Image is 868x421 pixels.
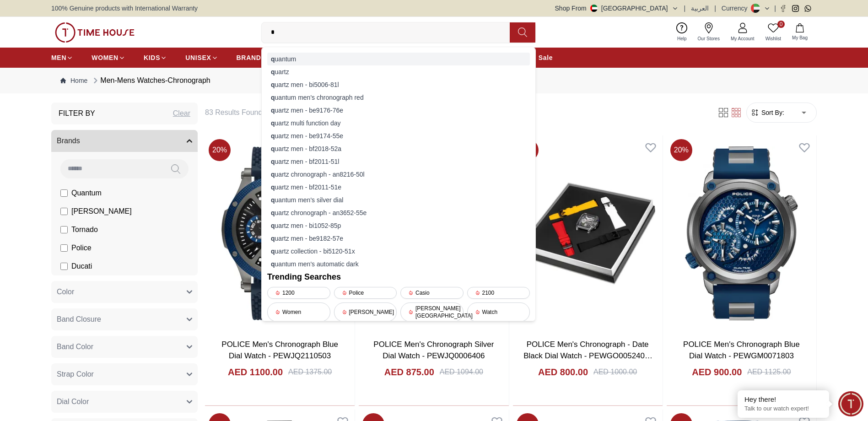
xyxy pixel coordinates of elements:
[91,75,210,86] div: Men-Mens Watches-Chronograph
[760,21,787,44] a: 0Wishlist
[760,108,784,117] span: Sort By:
[271,235,275,242] strong: q
[271,184,275,191] strong: q
[271,132,275,140] strong: q
[683,340,800,361] a: POLICE Men's Chronograph Blue Dial Watch - PEWGM0071803
[667,135,816,331] img: POLICE Men's Chronograph Blue Dial Watch - PEWGM0071803
[267,117,530,130] div: uartz multi function day
[271,171,275,178] strong: q
[271,81,275,88] strong: q
[55,22,135,43] img: ...
[670,139,692,161] span: 20 %
[60,244,68,252] input: Police
[722,4,751,13] div: Currency
[267,302,330,322] div: Women
[762,35,785,42] span: Wishlist
[267,206,530,219] div: uartz chronograph - an3652-55e
[71,206,132,217] span: [PERSON_NAME]
[51,281,198,303] button: Color
[271,158,275,165] strong: q
[727,35,758,42] span: My Account
[51,49,73,66] a: MEN
[237,49,266,66] a: BRANDS
[71,188,102,199] span: Quantum
[92,53,119,62] span: WOMEN
[672,21,692,44] a: Help
[538,366,588,378] h4: AED 800.00
[267,270,530,283] h2: Trending Searches
[288,367,332,378] div: AED 1375.00
[185,53,211,62] span: UNISEX
[684,4,686,13] span: |
[467,287,530,299] div: 2100
[523,340,652,372] a: POLICE Men's Chronograph - Date Black Dial Watch - PEWGO0052402-SET
[267,181,530,194] div: uartz men - bf2011-51e
[228,366,283,378] h4: AED 1100.00
[694,35,723,42] span: Our Stores
[267,91,530,104] div: uantum men's chronograph red
[271,145,275,152] strong: q
[71,224,98,235] span: Tornado
[400,302,464,322] div: [PERSON_NAME][GEOGRAPHIC_DATA]
[271,107,275,114] strong: q
[185,49,218,66] a: UNISEX
[334,287,397,299] div: Police
[271,248,275,255] strong: q
[271,222,275,229] strong: q
[838,391,863,416] div: Chat Widget
[271,94,275,101] strong: q
[593,367,637,378] div: AED 1000.00
[267,104,530,117] div: uartz men - be9176-76e
[51,363,198,385] button: Strap Color
[267,287,330,299] div: 1200
[590,5,598,12] img: United Arab Emirates
[691,4,709,13] button: العربية
[804,5,811,12] a: Whatsapp
[267,142,530,155] div: uartz men - bf2018-52a
[792,5,799,12] a: Instagram
[267,245,530,258] div: uartz collection - bi5120-51x
[71,261,92,272] span: Ducati
[467,302,530,322] div: Watch
[267,232,530,245] div: uartz men - be9182-57e
[57,341,93,352] span: Band Color
[271,209,275,216] strong: q
[205,107,706,118] h6: 83 Results Found
[267,168,530,181] div: uartz chronograph - an8216-50l
[267,78,530,91] div: uartz men - bi5006-81l
[271,196,275,204] strong: q
[674,35,690,42] span: Help
[271,260,275,268] strong: q
[51,53,66,62] span: MEN
[57,369,94,380] span: Strap Color
[267,219,530,232] div: uartz men - bi1052-85p
[144,53,160,62] span: KIDS
[221,340,338,361] a: POLICE Men's Chronograph Blue Dial Watch - PEWJQ2110503
[774,4,776,13] span: |
[144,49,167,66] a: KIDS
[267,53,530,65] div: uantum
[271,55,275,63] strong: q
[173,108,190,119] div: Clear
[384,366,434,378] h4: AED 875.00
[51,4,198,13] span: 100% Genuine products with International Warranty
[747,367,791,378] div: AED 1125.00
[60,263,68,270] input: Ducati
[92,49,125,66] a: WOMEN
[60,208,68,215] input: [PERSON_NAME]
[787,22,813,43] button: My Bag
[777,21,785,28] span: 0
[267,258,530,270] div: uantum men's automatic dark
[267,130,530,142] div: uartz men - be9174-55e
[267,155,530,168] div: uartz men - bf2011-51l
[51,308,198,330] button: Band Closure
[57,314,101,325] span: Band Closure
[51,336,198,358] button: Band Color
[334,302,397,322] div: [PERSON_NAME]
[205,135,355,331] img: POLICE Men's Chronograph Blue Dial Watch - PEWJQ2110503
[780,5,787,12] a: Facebook
[692,366,742,378] h4: AED 900.00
